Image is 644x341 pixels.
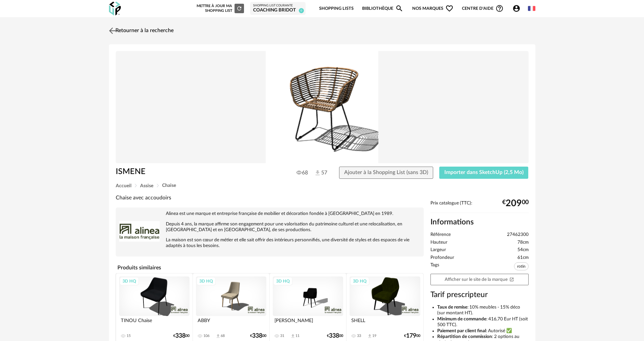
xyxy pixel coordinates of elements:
[216,334,221,339] span: Download icon
[517,247,529,253] span: 54cm
[350,316,420,330] div: SHELL
[116,167,284,177] h1: ISMENE
[314,169,327,177] span: 57
[116,194,424,201] div: Chaise avec accoudoirs
[395,4,403,13] span: Magnify icon
[437,305,529,316] li: : 10% meubles - 15% déco (sur montant HT).
[116,184,131,188] span: Accueil
[357,334,361,338] div: 33
[250,334,266,338] div: € 00
[404,334,420,338] div: € 00
[175,334,185,338] span: 338
[109,2,121,16] img: OXP
[119,316,190,330] div: TINOU Chaise
[295,334,299,338] div: 11
[319,1,354,17] a: Shopping Lists
[280,334,284,338] div: 31
[506,201,522,206] span: 209
[528,5,535,12] img: fr
[140,184,153,188] span: Assise
[119,211,160,251] img: brand logo
[344,170,428,175] span: Ajouter à la Shopping List (sans 3D)
[236,6,242,10] span: Refresh icon
[107,26,117,35] img: svg+xml;base64,PHN2ZyB3aWR0aD0iMjQiIGhlaWdodD0iMjQiIHZpZXdCb3g9IjAgMCAyNCAyNCIgZmlsbD0ibm9uZSIgeG...
[362,1,403,17] a: BibliothèqueMagnify icon
[495,4,504,13] span: Help Circle Outline icon
[327,334,343,338] div: € 00
[445,4,453,13] span: Heart Outline icon
[116,51,529,164] img: Product pack shot
[195,4,244,13] div: Mettre à jour ma Shopping List
[253,4,303,14] a: Shopping List courante coaching Bridot 0
[253,4,303,8] div: Shopping List courante
[502,201,529,206] div: € 00
[372,334,376,338] div: 19
[430,262,439,272] span: Tags
[512,4,524,13] span: Account Circle icon
[437,305,467,310] b: Taux de remise
[509,277,514,282] span: Open In New icon
[437,316,529,328] li: : 416,70 Eur HT (soit 500 TTC).
[196,277,216,286] div: 3D HQ
[296,169,308,176] span: 68
[437,334,492,339] b: Répartition de commission
[412,1,453,17] span: Nos marques
[430,200,529,213] div: Prix catalogue (TTC):
[116,183,529,188] div: Breadcrumb
[437,317,486,321] b: Minimum de commande
[252,334,262,338] span: 338
[430,290,529,300] h3: Tarif prescripteur
[253,7,303,14] div: coaching Bridot
[507,232,529,238] span: 27462300
[430,217,529,227] h2: Informations
[196,316,266,330] div: ABBY
[437,328,529,334] li: : Autorisé ✅
[517,255,529,261] span: 61cm
[314,169,321,176] img: Téléchargements
[107,23,174,38] a: Retourner à la recherche
[273,316,343,330] div: [PERSON_NAME]
[116,263,424,273] h4: Produits similaires
[203,334,209,338] div: 106
[430,255,454,261] span: Profondeur
[430,247,446,253] span: Largeur
[119,277,139,286] div: 3D HQ
[273,277,293,286] div: 3D HQ
[339,167,433,179] button: Ajouter à la Shopping List (sans 3D)
[173,334,190,338] div: € 00
[430,240,447,246] span: Hauteur
[350,277,370,286] div: 3D HQ
[430,232,451,238] span: Référence
[437,328,486,333] b: Paiement par client final
[512,4,520,13] span: Account Circle icon
[517,240,529,246] span: 78cm
[462,4,504,13] span: Centre d'aideHelp Circle Outline icon
[290,334,295,339] span: Download icon
[367,334,372,339] span: Download icon
[119,221,420,233] p: Depuis 4 ans, la marque affirme son engagement pour une valorisation du patrimoine culturel et un...
[162,183,176,188] span: Chaise
[439,167,529,179] button: Importer dans SketchUp (2,5 Mo)
[119,237,420,249] p: La maison est son cœur de métier et elle sait offrir des intérieurs personnifiés, une diversité d...
[444,170,524,175] span: Importer dans SketchUp (2,5 Mo)
[329,334,339,338] span: 338
[299,8,304,13] span: 0
[514,262,529,270] span: rotin
[119,211,420,217] p: Alinea est une marque et entreprise française de mobilier et décoration fondée à [GEOGRAPHIC_DATA...
[406,334,416,338] span: 179
[430,274,529,286] a: Afficher sur le site de la marqueOpen In New icon
[127,334,131,338] div: 15
[221,334,225,338] div: 68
